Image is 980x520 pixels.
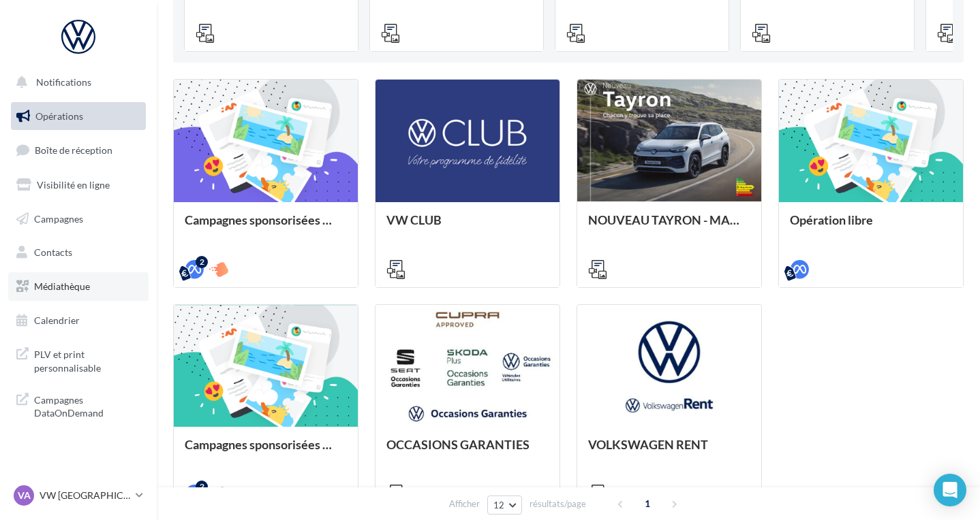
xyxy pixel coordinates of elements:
span: Campagnes DataOnDemand [34,391,140,420]
div: Campagnes sponsorisées OPO [185,438,347,465]
span: Boîte de réception [35,144,112,156]
a: Médiathèque [8,272,149,301]
div: OCCASIONS GARANTIES [386,438,549,465]
a: PLV et print personnalisable [8,340,149,380]
span: Notifications [36,76,91,88]
span: Contacts [34,246,72,258]
div: 2 [196,256,208,268]
div: VW CLUB [386,213,549,240]
button: 12 [487,495,522,515]
a: Calendrier [8,306,149,335]
a: VA VW [GEOGRAPHIC_DATA] [11,483,146,508]
button: Notifications [8,68,143,97]
div: Opération libre [790,213,952,240]
span: Opérations [35,110,83,122]
p: VW [GEOGRAPHIC_DATA] [40,489,130,502]
div: 2 [196,481,208,493]
a: Visibilité en ligne [8,171,149,199]
span: Calendrier [34,314,80,326]
span: Afficher [449,498,480,510]
div: Campagnes sponsorisées OPO Septembre [185,213,347,240]
span: Médiathèque [34,280,90,292]
span: VA [18,489,31,502]
div: VOLKSWAGEN RENT [588,438,750,465]
span: 1 [637,493,658,515]
div: NOUVEAU TAYRON - MARS 2025 [588,213,750,240]
span: PLV et print personnalisable [34,345,140,374]
span: résultats/page [530,498,586,510]
a: Contacts [8,238,149,267]
span: 12 [493,500,505,510]
a: Campagnes [8,205,149,233]
a: Boîte de réception [8,135,149,165]
a: Campagnes DataOnDemand [8,385,149,425]
a: Opérations [8,102,149,131]
span: Campagnes [34,212,83,224]
span: Visibilité en ligne [37,179,110,191]
div: Open Intercom Messenger [934,474,966,506]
